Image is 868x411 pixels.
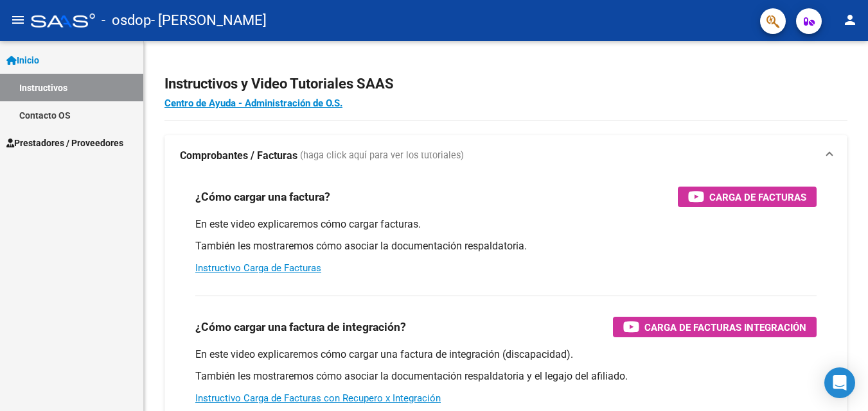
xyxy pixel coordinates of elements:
span: - osdop [102,6,151,35]
h3: ¿Cómo cargar una factura de integración? [195,318,406,336]
p: En este video explicaremos cómo cargar facturas. [195,217,817,231]
span: Prestadores / Proveedores [6,136,123,150]
button: Carga de Facturas Integración [613,317,817,337]
p: También les mostraremos cómo asociar la documentación respaldatoria. [195,239,817,253]
a: Instructivo Carga de Facturas [195,262,321,274]
mat-icon: menu [10,12,26,28]
button: Carga de Facturas [678,187,817,207]
h3: ¿Cómo cargar una factura? [195,188,330,206]
span: - [PERSON_NAME] [151,6,267,35]
strong: Comprobantes / Facturas [180,149,297,163]
mat-icon: person [842,12,858,28]
span: Carga de Facturas [709,189,806,205]
p: En este video explicaremos cómo cargar una factura de integración (discapacidad). [195,348,817,362]
div: Open Intercom Messenger [824,367,855,398]
span: Carga de Facturas Integración [644,319,806,335]
a: Instructivo Carga de Facturas con Recupero x Integración [195,392,441,404]
h2: Instructivos y Video Tutoriales SAAS [164,72,847,96]
span: Inicio [6,53,39,67]
mat-expansion-panel-header: Comprobantes / Facturas (haga click aquí para ver los tutoriales) [164,135,847,176]
a: Centro de Ayuda - Administración de O.S. [164,97,342,109]
span: (haga click aquí para ver los tutoriales) [300,149,464,163]
p: También les mostraremos cómo asociar la documentación respaldatoria y el legajo del afiliado. [195,369,817,383]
